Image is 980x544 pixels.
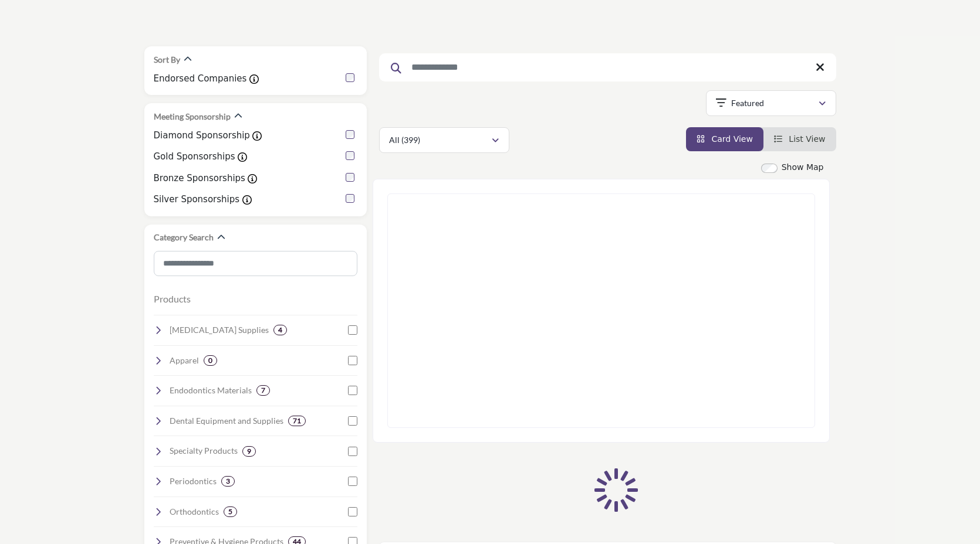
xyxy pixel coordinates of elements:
input: Search Category [154,251,357,276]
h2: Meeting Sponsorship [154,111,231,123]
input: Diamond Sponsorship checkbox [346,130,354,139]
div: 9 Results For Specialty Products [242,446,256,457]
input: Search Keyword [379,53,836,81]
h4: Specialty Products: Unique or advanced dental products tailored to specific needs and treatments. [170,445,238,457]
span: List View [789,134,825,144]
label: Silver Sponsorships [154,193,240,206]
h4: Endodontics Materials: Supplies for root canal treatments, including sealers, files, and obturati... [170,385,252,396]
div: 5 Results For Orthodontics [224,506,237,517]
button: Products [154,292,191,306]
div: 4 Results For Oral Surgery Supplies [273,325,287,335]
div: 3 Results For Periodontics [221,476,235,487]
div: 0 Results For Apparel [204,355,217,366]
li: Card View [686,127,763,151]
b: 5 [228,508,232,516]
h2: Category Search [154,232,214,243]
label: Endorsed Companies [154,72,247,86]
b: 9 [247,447,251,455]
input: Gold Sponsorships checkbox [346,151,354,160]
label: Diamond Sponsorship [154,129,250,142]
input: Select Periodontics checkbox [348,477,357,486]
input: Select Oral Surgery Supplies checkbox [348,325,357,335]
a: View List [774,134,826,144]
b: 71 [293,417,301,425]
button: Featured [706,90,836,116]
label: Bronze Sponsorships [154,172,245,185]
h4: Apparel: Clothing and uniforms for dental professionals. [170,355,199,366]
div: 7 Results For Endodontics Materials [256,385,270,396]
h4: Periodontics: Products for gum health, including scalers, regenerative materials, and treatment s... [170,475,217,487]
input: Select Apparel checkbox [348,356,357,365]
input: Bronze Sponsorships checkbox [346,173,354,182]
b: 4 [278,326,282,334]
span: Card View [711,134,752,144]
label: Gold Sponsorships [154,150,235,164]
input: Select Dental Equipment and Supplies checkbox [348,416,357,426]
input: Select Endodontics Materials checkbox [348,386,357,395]
input: Select Specialty Products checkbox [348,447,357,456]
input: Silver Sponsorships checkbox [346,194,354,203]
p: Featured [731,97,764,109]
a: View Card [697,134,753,144]
h4: Oral Surgery Supplies: Instruments and materials for surgical procedures, extractions, and bone g... [170,324,269,336]
b: 3 [226,477,230,485]
input: Select Orthodontics checkbox [348,507,357,516]
div: 71 Results For Dental Equipment and Supplies [288,416,306,426]
h2: Sort By [154,54,180,66]
h4: Orthodontics: Brackets, wires, aligners, and tools for correcting dental misalignments. [170,506,219,518]
label: Show Map [782,161,824,174]
li: List View [763,127,836,151]
input: Endorsed Companies checkbox [346,73,354,82]
p: All (399) [389,134,420,146]
b: 7 [261,386,265,395]
h4: Dental Equipment and Supplies: Essential dental chairs, lights, suction devices, and other clinic... [170,415,283,427]
b: 0 [208,356,212,365]
button: All (399) [379,127,509,153]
